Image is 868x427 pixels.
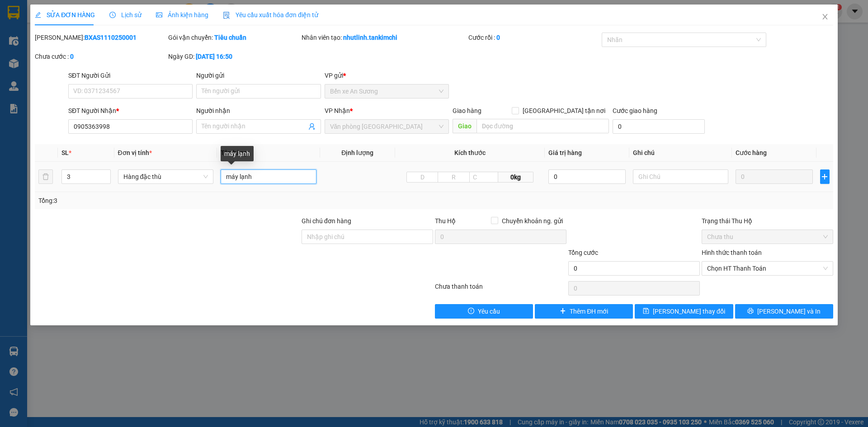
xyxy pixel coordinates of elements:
[156,12,162,18] span: picture
[85,34,137,41] b: BXAS1110250001
[223,11,318,19] span: Yêu cầu xuất hóa đơn điện tử
[702,216,833,226] div: Trạng thái Thu Hộ
[35,11,95,19] span: SỬA ĐƠN HÀNG
[476,119,609,133] input: Dọc đường
[560,308,566,315] span: plus
[70,53,74,60] b: 0
[302,230,433,244] input: Ghi chú đơn hàng
[535,304,633,319] button: plusThêm ĐH mới
[68,106,193,116] div: SĐT Người Nhận
[434,282,567,297] div: Chưa thanh toán
[308,123,316,130] span: user-add
[168,33,300,42] div: Gói vận chuyển:
[325,107,350,114] span: VP Nhận
[821,173,829,180] span: plus
[221,146,254,161] div: máy lạnh
[453,107,481,114] span: Giao hàng
[757,306,821,316] span: [PERSON_NAME] và In
[68,70,193,80] div: SĐT Người Gửi
[438,172,470,183] input: R
[736,169,812,184] input: 0
[454,149,486,156] span: Kích thước
[613,119,705,134] input: Cước giao hàng
[109,11,142,19] span: Lịch sử
[214,34,246,41] b: Tiêu chuẩn
[570,306,608,316] span: Thêm ĐH mới
[123,170,208,183] span: Hàng đặc thù
[707,262,828,275] span: Chọn HT Thanh Toán
[406,172,439,183] input: D
[820,169,830,184] button: plus
[435,304,533,319] button: exclamation-circleYêu cầu
[736,149,767,156] span: Cước hàng
[196,70,321,80] div: Người gửi
[548,149,582,156] span: Giá trị hàng
[223,12,230,19] img: icon
[118,149,152,156] span: Đơn vị tính
[453,119,476,133] span: Giao
[38,196,335,206] div: Tổng: 3
[821,13,829,20] span: close
[747,308,754,315] span: printer
[707,230,828,244] span: Chưa thu
[109,12,116,18] span: clock-circle
[498,172,533,183] span: 0kg
[435,217,456,225] span: Thu Hộ
[343,34,397,41] b: nhutlinh.tankimchi
[496,34,500,41] b: 0
[702,249,762,256] label: Hình thức thanh toán
[629,144,732,162] th: Ghi chú
[35,12,41,18] span: edit
[35,52,166,61] div: Chưa cước :
[812,5,838,30] button: Close
[221,169,316,184] input: VD: Bàn, Ghế
[38,169,53,184] button: delete
[478,306,500,316] span: Yêu cầu
[468,308,474,315] span: exclamation-circle
[643,308,649,315] span: save
[61,149,69,156] span: SL
[469,172,498,183] input: C
[653,306,725,316] span: [PERSON_NAME] thay đổi
[325,70,449,80] div: VP gửi
[498,216,566,226] span: Chuyển khoản ng. gửi
[196,53,232,60] b: [DATE] 16:50
[341,149,373,156] span: Định lượng
[519,106,609,116] span: [GEOGRAPHIC_DATA] tận nơi
[568,249,598,256] span: Tổng cước
[35,33,166,42] div: [PERSON_NAME]:
[330,84,443,98] span: Bến xe An Sương
[613,107,657,114] label: Cước giao hàng
[156,11,208,19] span: Ảnh kiện hàng
[302,217,351,225] label: Ghi chú đơn hàng
[330,120,443,133] span: Văn phòng Đà Nẵng
[168,52,300,61] div: Ngày GD:
[735,304,833,319] button: printer[PERSON_NAME] và In
[635,304,733,319] button: save[PERSON_NAME] thay đổi
[196,106,321,116] div: Người nhận
[468,33,600,42] div: Cước rồi :
[302,33,467,42] div: Nhân viên tạo:
[633,169,729,184] input: Ghi Chú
